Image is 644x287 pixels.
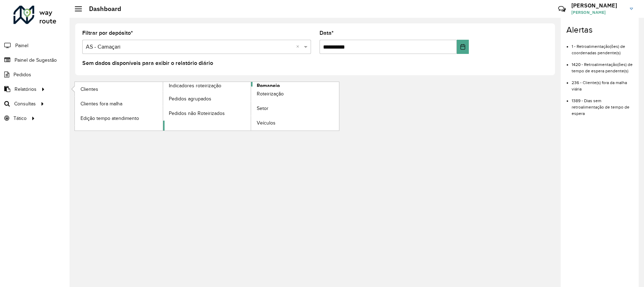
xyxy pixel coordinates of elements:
span: Pedidos agrupados [169,95,211,103]
span: Relatórios [15,85,37,93]
span: Painel [15,42,28,49]
a: Roteirização [251,87,339,101]
button: Choose Date [457,40,469,54]
span: Consultas [14,100,36,107]
h2: Dashboard [82,5,121,13]
h4: Alertas [566,25,633,35]
span: Romaneio [257,82,280,89]
li: 1 - Retroalimentação(ões) de coordenadas pendente(s) [572,38,633,56]
a: Pedidos não Roteirizados [163,106,251,120]
a: Clientes [75,82,163,96]
span: Roteirização [257,90,284,98]
a: Veículos [251,116,339,130]
span: Tático [13,115,27,122]
span: Clientes fora malha [80,100,122,107]
span: Veículos [257,119,276,127]
a: Indicadores roteirização [75,82,251,131]
label: Filtrar por depósito [82,29,133,37]
label: Sem dados disponíveis para exibir o relatório diário [82,59,213,67]
span: Setor [257,105,268,112]
li: 236 - Cliente(s) fora da malha viária [572,74,633,92]
a: Edição tempo atendimento [75,111,163,125]
span: Edição tempo atendimento [80,115,139,122]
span: Pedidos [13,71,31,78]
a: Clientes fora malha [75,96,163,111]
span: Pedidos não Roteirizados [169,110,225,117]
li: 1389 - Dias sem retroalimentação de tempo de espera [572,92,633,117]
li: 1420 - Retroalimentação(ões) de tempo de espera pendente(s) [572,56,633,74]
a: Setor [251,101,339,116]
span: Indicadores roteirização [169,82,221,89]
a: Pedidos agrupados [163,92,251,106]
h3: [PERSON_NAME] [571,2,624,9]
span: [PERSON_NAME] [571,9,624,16]
span: Clear all [296,43,302,51]
span: Painel de Sugestão [15,56,57,64]
span: Clientes [80,85,98,93]
a: Romaneio [163,82,339,131]
a: Contato Rápido [554,1,570,17]
label: Data [320,29,334,37]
